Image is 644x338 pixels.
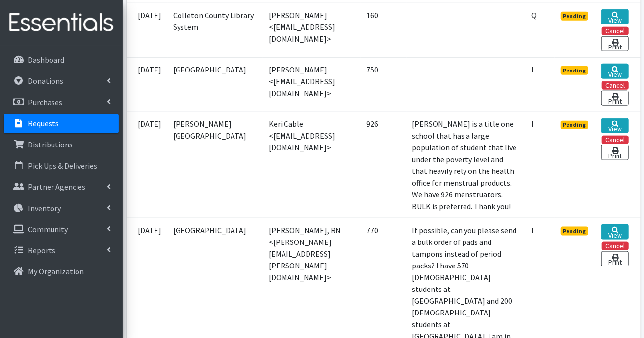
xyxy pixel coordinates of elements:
img: HumanEssentials [4,6,119,39]
a: Print [601,36,628,51]
span: Pending [561,121,589,129]
p: My Organization [28,266,84,276]
td: Colleton County Library System [168,3,263,57]
td: 750 [361,57,407,112]
a: View [601,118,628,133]
a: My Organization [4,262,119,281]
abbr: Quantity [531,10,537,20]
td: [PERSON_NAME][GEOGRAPHIC_DATA] [168,112,263,218]
button: Cancel [602,242,629,250]
a: View [601,9,628,24]
p: Reports [28,245,55,255]
a: Partner Agencies [4,177,119,196]
p: Donations [28,76,63,86]
a: Donations [4,71,119,91]
p: Dashboard [28,55,64,65]
a: Distributions [4,135,119,154]
a: View [601,224,628,240]
td: 160 [361,3,407,57]
td: [GEOGRAPHIC_DATA] [168,57,263,112]
td: [DATE] [127,3,168,57]
a: Pick Ups & Deliveries [4,156,119,175]
a: Print [601,91,628,106]
td: [PERSON_NAME] is a title one school that has a large population of student that live under the po... [407,112,525,218]
a: Purchases [4,93,119,112]
td: [PERSON_NAME] <[EMAIL_ADDRESS][DOMAIN_NAME]> [263,3,361,57]
a: Community [4,219,119,239]
a: View [601,64,628,79]
p: Inventory [28,203,61,213]
a: Requests [4,114,119,133]
p: Pick Ups & Deliveries [28,161,97,170]
p: Purchases [28,97,62,107]
abbr: Individual [531,119,534,129]
a: Inventory [4,198,119,218]
a: Dashboard [4,50,119,70]
td: Keri Cable <[EMAIL_ADDRESS][DOMAIN_NAME]> [263,112,361,218]
a: Print [601,145,628,160]
span: Pending [561,66,589,75]
td: [DATE] [127,112,168,218]
a: Print [601,251,628,266]
p: Community [28,224,68,234]
a: Reports [4,241,119,260]
abbr: Individual [531,65,534,74]
td: [DATE] [127,57,168,112]
p: Requests [28,119,59,128]
p: Partner Agencies [28,182,85,192]
p: Distributions [28,140,73,149]
span: Pending [561,227,589,236]
button: Cancel [602,81,629,90]
td: 926 [361,112,407,218]
span: Pending [561,12,589,21]
td: [PERSON_NAME] <[EMAIL_ADDRESS][DOMAIN_NAME]> [263,57,361,112]
abbr: Individual [531,225,534,235]
button: Cancel [602,136,629,144]
button: Cancel [602,27,629,35]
